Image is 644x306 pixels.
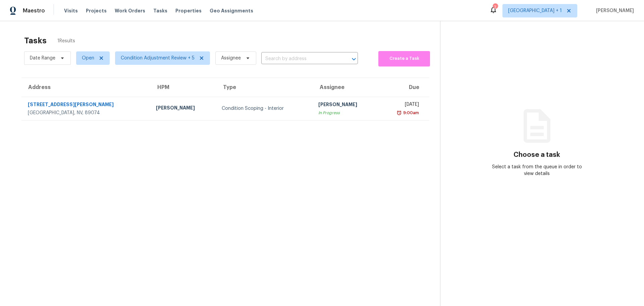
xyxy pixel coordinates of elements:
[21,78,151,97] th: Address
[318,110,373,116] div: In Progress
[222,105,307,112] div: Condition Scoping - Interior
[57,38,75,44] span: 1 Results
[86,7,107,14] span: Projects
[28,110,145,116] div: [GEOGRAPHIC_DATA], NV, 89074
[115,7,145,14] span: Work Orders
[82,55,94,61] span: Open
[24,37,47,44] h2: Tasks
[313,78,379,97] th: Assignee
[379,78,429,97] th: Due
[402,110,419,116] div: 9:00am
[28,101,145,110] div: [STREET_ADDRESS][PERSON_NAME]
[382,55,427,62] span: Create a Task
[489,164,585,177] div: Select a task from the queue in order to view details
[175,7,202,14] span: Properties
[23,7,45,14] span: Maestro
[396,110,402,116] img: Overdue Alarm Icon
[153,8,167,13] span: Tasks
[514,151,560,158] h3: Choose a task
[378,51,430,67] button: Create a Task
[121,55,195,61] span: Condition Adjustment Review + 5
[156,104,211,113] div: [PERSON_NAME]
[384,101,419,110] div: [DATE]
[261,54,339,64] input: Search by address
[493,4,497,11] div: 7
[221,55,241,61] span: Assignee
[318,101,373,110] div: [PERSON_NAME]
[64,7,78,14] span: Visits
[508,7,562,14] span: [GEOGRAPHIC_DATA] + 1
[349,54,359,64] button: Open
[216,78,313,97] th: Type
[593,7,634,14] span: [PERSON_NAME]
[151,78,216,97] th: HPM
[210,7,253,14] span: Geo Assignments
[30,55,55,61] span: Date Range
